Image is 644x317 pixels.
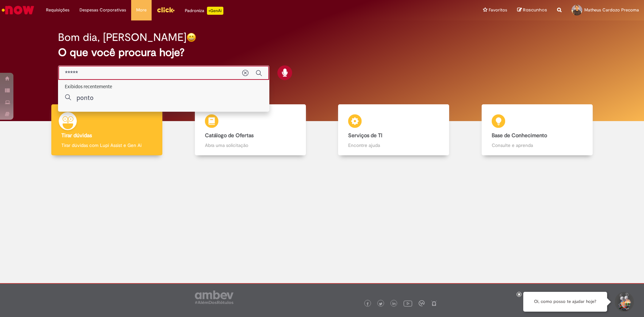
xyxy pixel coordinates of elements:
img: logo_footer_facebook.png [366,302,369,306]
a: Tirar dúvidas Tirar dúvidas com Lupi Assist e Gen Ai [35,104,179,156]
p: Abra uma solicitação [205,142,296,149]
span: Matheus Cardozo Precoma [584,7,639,13]
button: Iniciar Conversa de Suporte [614,292,634,312]
a: Catálogo de Ofertas Abra uma solicitação [179,104,322,156]
b: Catálogo de Ofertas [205,132,254,139]
span: Requisições [46,7,69,13]
img: logo_footer_youtube.png [404,299,412,308]
a: Base de Conhecimento Consulte e aprenda [466,104,609,156]
img: logo_footer_workplace.png [419,300,425,306]
a: Serviços de TI Encontre ajuda [322,104,466,156]
span: Favoritos [489,7,507,13]
p: Tirar dúvidas com Lupi Assist e Gen Ai [61,142,152,149]
img: happy-face.png [186,33,196,42]
h2: Bom dia, [PERSON_NAME] [58,32,186,43]
img: ServiceNow [1,3,35,17]
p: Consulte e aprenda [492,142,583,149]
img: logo_footer_ambev_rotulo_gray.png [195,290,233,304]
b: Serviços de TI [348,132,382,139]
img: logo_footer_linkedin.png [392,302,396,306]
img: click_logo_yellow_360x200.png [157,5,175,15]
img: logo_footer_twitter.png [379,302,382,306]
div: Padroniza [185,7,223,15]
span: More [136,7,147,13]
img: logo_footer_naosei.png [431,300,437,306]
span: Despesas Corporativas [79,7,126,13]
h2: O que você procura hoje? [58,47,586,58]
p: +GenAi [207,7,223,15]
div: Oi, como posso te ajudar hoje? [523,292,607,312]
b: Base de Conhecimento [492,132,547,139]
b: Tirar dúvidas [61,132,92,139]
a: Rascunhos [517,7,547,13]
span: Rascunhos [523,7,547,13]
p: Encontre ajuda [348,142,439,149]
